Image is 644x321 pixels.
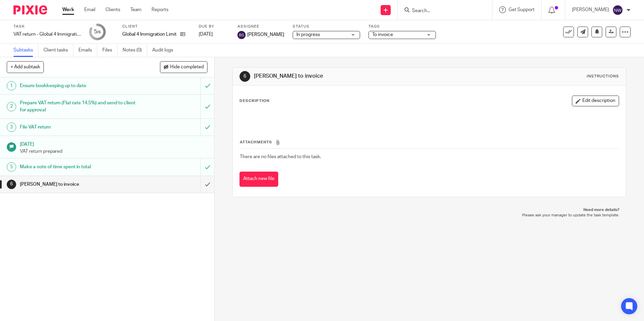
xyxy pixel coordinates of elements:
[20,98,136,115] h1: Prepare VAT return (Flat rate 14.5%) and send to client for approval
[237,24,284,29] label: Assignee
[587,74,619,79] div: Instructions
[572,6,609,13] p: [PERSON_NAME]
[123,44,147,57] a: Notes (0)
[7,122,16,132] div: 3
[239,98,269,104] p: Description
[130,6,141,13] a: Team
[296,32,320,37] span: In progress
[20,162,136,172] h1: Make a note of time spent in total
[43,44,73,57] a: Client tasks
[152,44,178,57] a: Audit logs
[20,139,208,148] h1: [DATE]
[240,154,321,159] span: There are no files attached to this task.
[102,44,118,57] a: Files
[105,6,120,13] a: Clients
[199,32,213,37] span: [DATE]
[13,31,81,38] div: VAT return - Global 4 Immigration Ltd - sage
[411,8,472,14] input: Search
[13,44,38,57] a: Subtasks
[13,5,47,14] img: Pixie
[509,7,535,12] span: Get Support
[122,31,177,38] p: Global 4 Immigration Limited
[7,61,44,73] button: + Add subtask
[97,30,101,34] small: /6
[7,102,16,111] div: 2
[239,213,619,218] p: Please ask your manager to update the task template.
[239,207,619,213] p: Need more details?
[612,5,623,15] img: svg%3E
[372,32,393,37] span: To invoice
[20,122,136,132] h1: File VAT return
[84,6,95,13] a: Email
[170,65,204,70] span: Hide completed
[239,172,278,187] button: Attach new file
[122,24,190,29] label: Client
[237,31,246,39] img: svg%3E
[247,31,284,38] span: [PERSON_NAME]
[240,140,272,144] span: Attachments
[368,24,436,29] label: Tags
[62,6,74,13] a: Work
[78,44,97,57] a: Emails
[13,24,81,29] label: Task
[7,180,16,189] div: 6
[7,81,16,91] div: 1
[160,61,207,73] button: Hide completed
[572,96,619,106] button: Edit description
[94,28,101,36] div: 5
[20,179,136,189] h1: [PERSON_NAME] to invoice
[20,81,136,91] h1: Ensure bookkeeping up to date
[7,162,16,172] div: 5
[20,148,208,155] p: VAT return prepared
[239,71,250,82] div: 6
[199,24,229,29] label: Due by
[293,24,360,29] label: Status
[152,6,168,13] a: Reports
[254,73,444,80] h1: [PERSON_NAME] to invoice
